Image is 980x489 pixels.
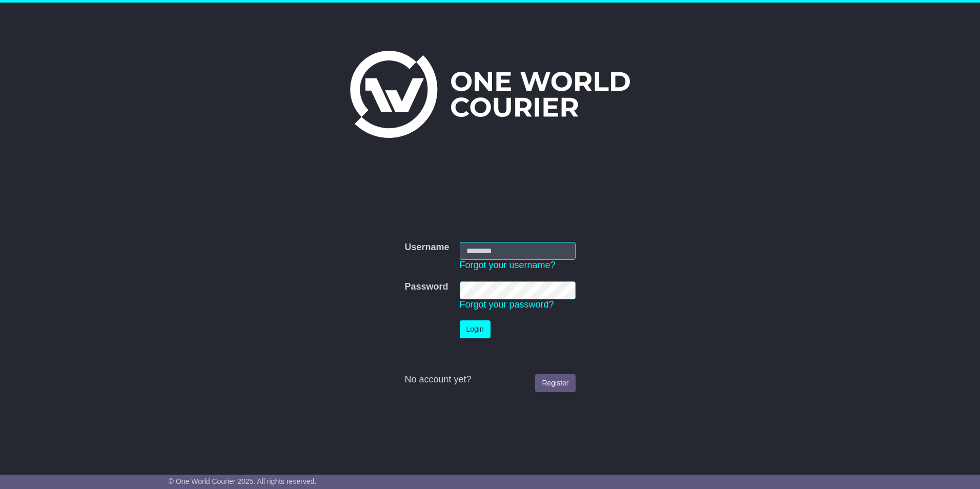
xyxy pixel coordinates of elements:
img: One World [350,51,630,138]
a: Forgot your password? [460,299,554,310]
a: Register [535,374,575,392]
div: No account yet? [404,374,575,385]
button: Login [460,320,491,338]
label: Username [404,242,449,253]
label: Password [404,281,448,293]
span: © One World Courier 2025. All rights reserved. [169,477,317,485]
a: Forgot your username? [460,260,556,270]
